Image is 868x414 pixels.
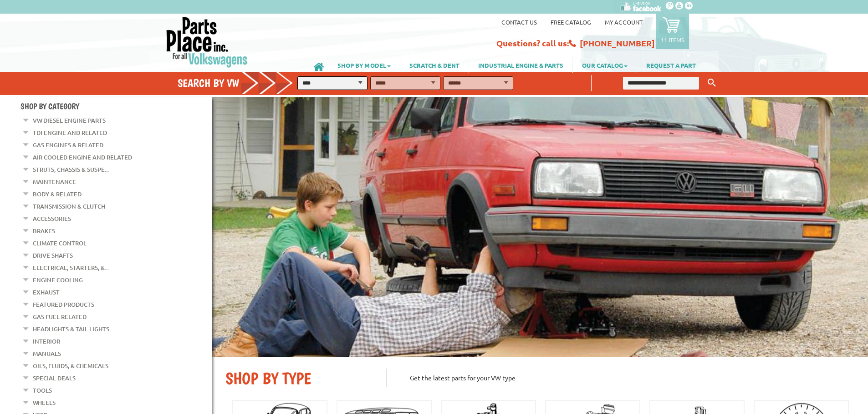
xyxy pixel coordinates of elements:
[33,311,87,323] a: Gas Fuel Related
[33,360,108,372] a: Oils, Fluids, & Chemicals
[33,188,82,200] a: Body & Related
[33,213,71,224] a: Accessories
[33,323,109,335] a: Headlights & Tail Lights
[33,115,106,126] a: VW Diesel Engine Parts
[637,57,705,73] a: REQUEST A PART
[33,176,76,188] a: Maintenance
[469,57,572,73] a: INDUSTRIAL ENGINE & PARTS
[656,14,689,49] a: 11 items
[386,369,854,387] p: Get the latest parts for your VW type
[225,369,373,388] h2: SHOP BY TYPE
[33,237,87,249] a: Climate Control
[165,16,249,68] img: Parts Place Inc!
[178,76,302,90] h4: Search by VW
[33,249,73,261] a: Drive Shafts
[605,18,643,26] a: My Account
[501,18,537,26] a: Contact us
[33,200,105,212] a: Transmission & Clutch
[33,335,60,347] a: Interior
[33,151,132,163] a: Air Cooled Engine and Related
[20,101,212,111] h4: Shop By Category
[33,262,109,274] a: Electrical, Starters, &...
[551,18,591,26] a: Free Catalog
[33,139,103,151] a: Gas Engines & Related
[705,75,719,90] button: Keyword Search
[328,57,400,73] a: SHOP BY MODEL
[33,384,52,396] a: Tools
[400,57,469,73] a: SCRATCH & DENT
[33,397,56,409] a: Wheels
[33,164,109,175] a: Struts, Chassis & Suspe...
[212,97,868,357] img: First slide [900x500]
[33,286,60,298] a: Exhaust
[661,36,684,44] p: 11 items
[33,225,55,237] a: Brakes
[33,299,94,310] a: Featured Products
[33,274,83,286] a: Engine Cooling
[33,127,107,139] a: TDI Engine and Related
[33,348,61,359] a: Manuals
[573,57,637,73] a: OUR CATALOG
[33,372,76,384] a: Special Deals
